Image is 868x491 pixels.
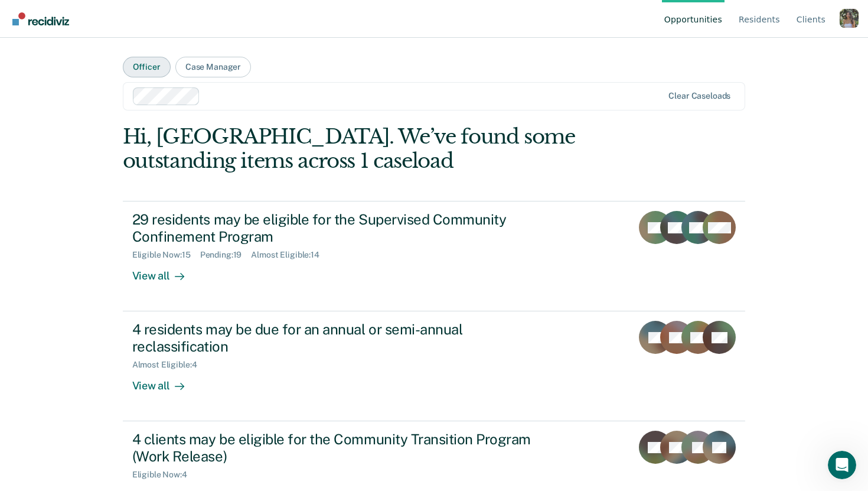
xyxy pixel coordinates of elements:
div: Pending : 19 [200,250,252,260]
img: Recidiviz [12,12,69,25]
div: Hi, [GEOGRAPHIC_DATA]. We’ve found some outstanding items across 1 caseload [123,125,621,173]
div: 4 clients may be eligible for the Community Transition Program (Work Release) [132,431,547,465]
div: Eligible Now : 15 [132,250,200,260]
div: 4 residents may be due for an annual or semi-annual reclassification [132,321,547,355]
a: 4 residents may be due for an annual or semi-annual reclassificationAlmost Eligible:4View all [123,311,746,421]
iframe: Intercom live chat [828,451,856,479]
div: Almost Eligible : 4 [132,360,207,370]
div: View all [132,370,198,393]
div: 29 residents may be eligible for the Supervised Community Confinement Program [132,211,547,245]
div: Eligible Now : 4 [132,470,197,480]
div: Clear caseloads [668,91,730,101]
button: Profile dropdown button [840,9,859,28]
button: Case Manager [175,57,251,77]
a: 29 residents may be eligible for the Supervised Community Confinement ProgramEligible Now:15Pendi... [123,201,746,311]
button: Officer [123,57,171,77]
div: Almost Eligible : 14 [251,250,329,260]
div: View all [132,260,198,283]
